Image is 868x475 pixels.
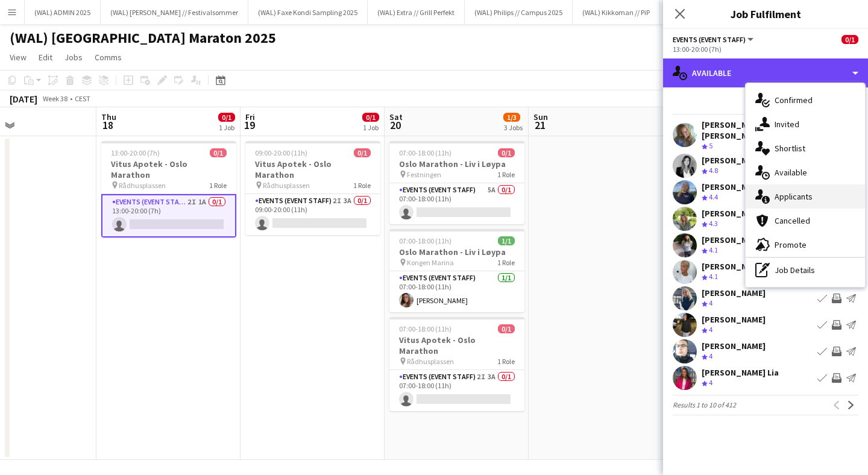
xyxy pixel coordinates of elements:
[673,35,755,44] button: Events (Event Staff)
[497,357,515,366] span: 1 Role
[10,93,37,105] div: [DATE]
[389,335,524,356] h3: Vitus Apotek - Oslo Marathon
[702,155,766,166] div: [PERSON_NAME]
[101,112,116,122] span: Thu
[101,194,236,237] app-card-role: Events (Event Staff)2I1A0/113:00-20:00 (7h)
[702,234,766,245] div: [PERSON_NAME]
[210,148,227,157] span: 0/1
[95,52,122,63] span: Comms
[219,123,234,132] div: 1 Job
[389,247,524,257] h3: Oslo Marathon - Liv i Løypa
[709,166,718,175] span: 4.8
[389,141,524,224] app-job-card: 07:00-18:00 (11h)0/1Oslo Marathon - Liv i Løypa Festningen1 RoleEvents (Event Staff)5A0/107:00-18...
[99,118,116,132] span: 18
[709,192,718,201] span: 4.4
[388,118,403,132] span: 20
[40,94,70,103] span: Week 38
[399,324,451,333] span: 07:00-18:00 (11h)
[363,123,379,132] div: 1 Job
[362,113,379,122] span: 0/1
[389,317,524,411] app-job-card: 07:00-18:00 (11h)0/1Vitus Apotek - Oslo Marathon Rådhusplassen1 RoleEvents (Event Staff)2I3A0/107...
[75,94,90,103] div: CEST
[498,236,515,245] span: 1/1
[702,288,766,298] div: [PERSON_NAME]
[532,118,548,132] span: 21
[702,261,766,272] div: [PERSON_NAME]
[255,148,307,157] span: 09:00-20:00 (11h)
[263,181,310,190] span: Rådhusplassen
[10,29,276,47] h1: (WAL) [GEOGRAPHIC_DATA] Maraton 2025
[746,136,865,160] div: Shortlist
[702,119,813,141] div: [PERSON_NAME] [PERSON_NAME]
[709,325,712,334] span: 4
[407,357,454,366] span: Rådhusplassen
[354,148,371,157] span: 0/1
[90,49,127,65] a: Comms
[34,49,57,65] a: Edit
[746,160,865,184] div: Available
[119,181,166,190] span: Rådhusplassen
[504,123,523,132] div: 3 Jobs
[465,1,573,24] button: (WAL) Philips // Campus 2025
[218,113,235,122] span: 0/1
[702,367,779,378] div: [PERSON_NAME] Lia
[709,378,712,387] span: 4
[709,272,718,281] span: 4.1
[663,58,868,87] div: Available
[353,181,371,190] span: 1 Role
[673,45,858,54] div: 13:00-20:00 (7h)
[368,1,465,24] button: (WAL) Extra // Grill Perfekt
[746,258,865,282] div: Job Details
[389,271,524,312] app-card-role: Events (Event Staff)1/107:00-18:00 (11h)[PERSON_NAME]
[248,1,368,24] button: (WAL) Faxe Kondi Sampling 2025
[709,219,718,228] span: 4.3
[673,35,746,44] span: Events (Event Staff)
[498,148,515,157] span: 0/1
[245,159,380,180] h3: Vitus Apotek - Oslo Marathon
[746,209,865,233] div: Cancelled
[209,181,227,190] span: 1 Role
[245,141,380,235] app-job-card: 09:00-20:00 (11h)0/1Vitus Apotek - Oslo Marathon Rådhusplassen1 RoleEvents (Event Staff)2I3A0/109...
[25,1,101,24] button: (WAL) ADMIN 2025
[497,258,515,267] span: 1 Role
[389,159,524,169] h3: Oslo Marathon - Liv i Løypa
[497,170,515,179] span: 1 Role
[841,35,858,44] span: 0/1
[407,170,441,179] span: Festningen
[244,118,255,132] span: 19
[245,194,380,235] app-card-role: Events (Event Staff)2I3A0/109:00-20:00 (11h)
[399,236,451,245] span: 07:00-18:00 (11h)
[746,112,865,136] div: Invited
[389,112,403,122] span: Sat
[663,6,868,22] h3: Job Fulfilment
[64,52,83,63] span: Jobs
[101,1,248,24] button: (WAL) [PERSON_NAME] // Festivalsommer
[702,314,766,325] div: [PERSON_NAME]
[746,88,865,112] div: Confirmed
[702,208,766,219] div: [PERSON_NAME]
[746,233,865,257] div: Promote
[573,1,660,24] button: (WAL) Kikkoman // PiP
[746,184,865,209] div: Applicants
[101,141,236,237] app-job-card: 13:00-20:00 (7h)0/1Vitus Apotek - Oslo Marathon Rådhusplassen1 RoleEvents (Event Staff)2I1A0/113:...
[389,183,524,224] app-card-role: Events (Event Staff)5A0/107:00-18:00 (11h)
[660,1,811,24] button: (WAL) [GEOGRAPHIC_DATA] Maraton 2025
[399,148,451,157] span: 07:00-18:00 (11h)
[5,49,31,65] a: View
[389,370,524,411] app-card-role: Events (Event Staff)2I3A0/107:00-18:00 (11h)
[60,49,87,65] a: Jobs
[709,298,712,307] span: 4
[389,229,524,312] app-job-card: 07:00-18:00 (11h)1/1Oslo Marathon - Liv i Løypa Kongen Marina1 RoleEvents (Event Staff)1/107:00-1...
[702,341,766,351] div: [PERSON_NAME]
[702,181,766,192] div: [PERSON_NAME]
[709,351,712,360] span: 4
[10,52,27,63] span: View
[503,113,520,122] span: 1/3
[407,258,454,267] span: Kongen Marina
[101,159,236,180] h3: Vitus Apotek - Oslo Marathon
